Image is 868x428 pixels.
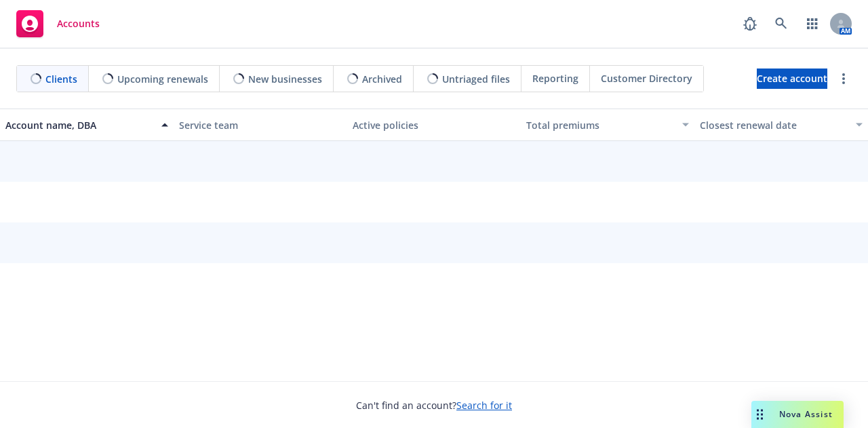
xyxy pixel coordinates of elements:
[532,71,578,85] span: Reporting
[521,109,694,141] button: Total premiums
[362,72,402,86] span: Archived
[757,66,827,92] span: Create account
[57,18,100,29] span: Accounts
[799,10,826,37] a: Switch app
[353,118,515,132] div: Active policies
[442,72,510,86] span: Untriaged files
[179,118,342,132] div: Service team
[601,71,692,85] span: Customer Directory
[736,10,764,37] a: Report a Bug
[456,399,512,412] a: Search for it
[768,10,795,37] a: Search
[174,109,347,141] button: Service team
[117,72,208,86] span: Upcoming renewals
[526,118,674,132] div: Total premiums
[248,72,322,86] span: New businesses
[751,401,768,428] div: Drag to move
[347,109,521,141] button: Active policies
[757,69,827,89] a: Create account
[835,71,852,87] a: more
[11,5,105,43] a: Accounts
[694,109,868,141] button: Closest renewal date
[5,118,153,132] div: Account name, DBA
[751,401,844,428] button: Nova Assist
[45,72,77,86] span: Clients
[700,118,848,132] div: Closest renewal date
[779,408,833,420] span: Nova Assist
[356,398,512,412] span: Can't find an account?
